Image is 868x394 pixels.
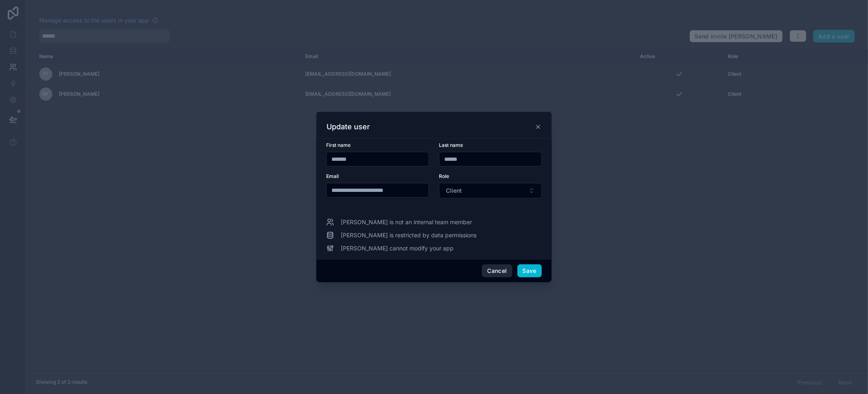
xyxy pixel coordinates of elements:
span: [PERSON_NAME] is restricted by data permissions [341,231,477,239]
h3: Update user [327,122,370,132]
span: First name [326,142,351,148]
button: Cancel [482,264,512,277]
button: Select Button [439,183,542,198]
span: Role [439,173,449,179]
span: Client [446,187,462,195]
span: Last name [439,142,463,148]
button: Save [517,264,542,277]
span: [PERSON_NAME] is not an internal team member [341,218,472,226]
span: [PERSON_NAME] cannot modify your app [341,244,454,252]
span: Email [326,173,339,179]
